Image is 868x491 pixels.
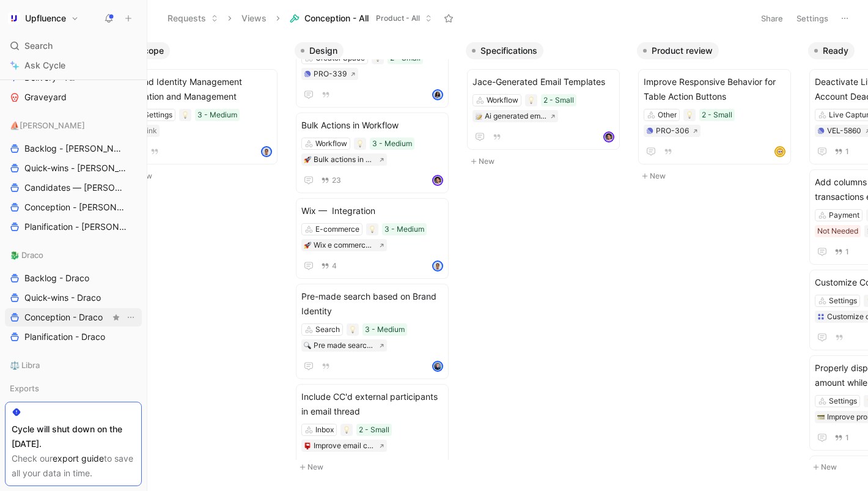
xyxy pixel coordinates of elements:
[296,12,449,108] a: Responsive Creator Space - Social Media pageCreator Space2 - SmallPRO-339avatar
[487,94,518,106] div: Workflow
[466,154,627,169] button: New
[24,292,101,304] span: Quick-wins - Draco
[845,148,849,155] span: 1
[638,69,791,164] a: Improve Responsive Behavior for Table Action ButtonsOther2 - SmallPRO-306avatar
[832,245,851,259] button: 1
[12,422,135,451] div: Cycle will shut down on the [DATE].
[10,249,43,261] span: 🐉 Draco
[301,118,443,133] span: Bulk Actions in Workflow
[384,223,424,235] div: 3 - Medium
[5,139,142,158] a: Backlog - [PERSON_NAME]
[433,176,442,185] img: avatar
[5,37,142,55] div: Search
[832,145,851,158] button: 1
[5,269,142,287] a: Backlog - Draco
[125,69,278,164] a: Brand Identity Management Creation and ManagementSettings3 - MediumLinkavatar
[119,37,290,190] div: ScopeNew
[5,10,82,27] button: UpfluenceUpfluence
[332,177,341,184] span: 23
[24,331,105,343] span: Planification - Draco
[5,246,142,264] div: 🐉 Draco
[123,169,285,183] button: New
[309,45,337,57] span: Design
[845,434,849,441] span: 1
[528,97,535,104] img: 💡
[53,453,104,463] a: export guide
[142,125,157,137] div: Link
[776,147,784,156] img: avatar
[845,248,849,256] span: 1
[301,289,443,319] span: Pre-made search based on Brand Identity
[138,45,164,57] span: Scope
[817,225,858,237] div: Not Needed
[24,221,127,233] span: Planification - [PERSON_NAME]
[197,109,237,121] div: 3 - Medium
[262,147,271,156] img: avatar
[343,426,350,434] img: 💡
[5,116,142,135] div: ⛵️[PERSON_NAME]
[372,138,412,150] div: 3 - Medium
[24,142,126,155] span: Backlog - [PERSON_NAME]
[808,42,855,59] button: Ready
[756,10,789,27] button: Share
[433,262,442,270] img: avatar
[295,42,344,59] button: Design
[24,272,89,284] span: Backlog - Draco
[832,431,851,445] button: 1
[318,174,344,187] button: 23
[461,37,632,175] div: SpecificationsNew
[656,125,689,137] div: PRO-306
[359,424,389,436] div: 2 - Small
[652,45,713,57] span: Product review
[366,223,378,235] div: 💡
[829,295,857,307] div: Settings
[686,111,693,119] img: 💡
[369,226,376,233] img: 💡
[525,94,537,106] div: 💡
[24,58,65,73] span: Ask Cycle
[5,328,142,346] a: Planification - Draco
[5,198,142,216] a: Conception - [PERSON_NAME]
[5,56,142,75] a: Ask Cycle
[24,39,53,53] span: Search
[314,68,347,80] div: PRO-339
[182,111,189,119] img: 💡
[179,109,191,121] div: 💡
[823,45,848,57] span: Ready
[125,311,137,323] button: View actions
[8,12,20,24] img: Upfluence
[5,289,142,307] a: Quick-wins - Draco
[314,239,375,251] div: Wix e commerce integration
[632,37,803,190] div: Product reviewNew
[314,153,375,166] div: Bulk actions in workflow
[296,384,449,479] a: Include CC'd external participants in email threadInbox2 - Small📮Improve email cc in copy managem...
[290,37,461,481] div: DesignNew
[314,339,375,352] div: Pre made search based on brand data
[24,182,127,194] span: Candidates — [PERSON_NAME]
[644,75,785,104] span: Improve Responsive Behavior for Table Action Buttons
[10,359,40,371] span: ⚖️ Libra
[314,440,375,452] div: Improve email cc in copy management
[10,119,85,131] span: ⛵️[PERSON_NAME]
[304,156,311,163] img: 🚀
[315,138,347,150] div: Workflow
[480,45,537,57] span: Specifications
[236,9,272,28] button: Views
[5,246,142,346] div: 🐉 DracoBacklog - DracoQuick-wins - DracoConception - DracoView actionsPlanification - Draco
[637,169,798,183] button: New
[365,323,405,336] div: 3 - Medium
[683,109,696,121] div: 💡
[485,110,546,122] div: Ai generated email templates
[605,133,613,141] img: avatar
[24,311,103,323] span: Conception - Draco
[24,91,67,103] span: Graveyard
[130,75,272,104] span: Brand Identity Management Creation and Management
[5,379,142,397] div: Exports
[5,116,142,236] div: ⛵️[PERSON_NAME]Backlog - [PERSON_NAME]Quick-wins - [PERSON_NAME]Candidates — [PERSON_NAME]Concept...
[304,12,369,24] span: Conception - All
[658,109,677,121] div: Other
[817,413,825,421] img: 💳
[315,424,334,436] div: Inbox
[5,218,142,236] a: Planification - [PERSON_NAME]
[5,308,142,327] a: Conception - DracoView actions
